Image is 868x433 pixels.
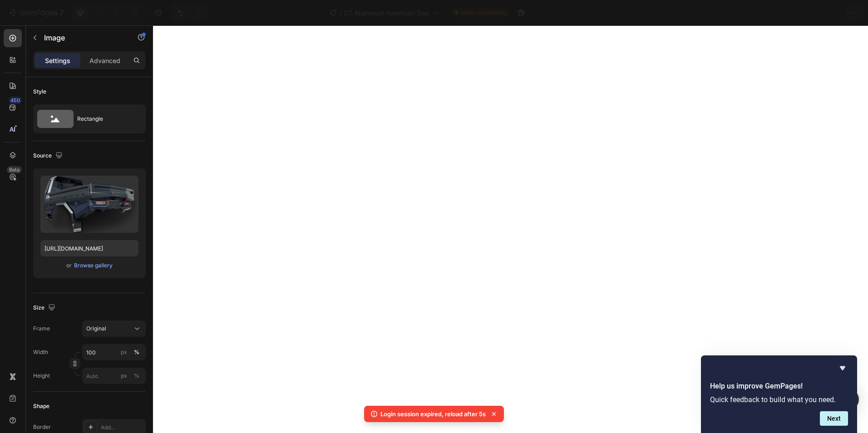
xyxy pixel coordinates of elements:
iframe: Design area [153,25,868,433]
button: % [118,370,129,381]
div: Help us improve GemPages! [710,363,848,426]
p: Image [44,32,121,43]
div: px [121,372,127,380]
div: px [121,348,127,356]
div: Size [33,302,57,314]
input: https://example.com/image.jpg [40,240,138,256]
div: Style [33,88,46,96]
button: px [131,370,142,381]
h2: Help us improve GemPages! [710,381,848,392]
div: % [134,372,139,380]
span: Original [86,325,106,333]
button: Save [774,4,804,22]
p: 7 [59,7,64,18]
span: or [66,260,72,271]
p: Advanced [89,56,120,65]
p: Quick feedback to build what you need. [710,395,848,404]
span: Need republishing [460,9,507,17]
span: 1 product assigned [691,8,750,18]
button: 1 product assigned [683,4,770,22]
div: Beta [7,166,22,173]
span: Save [782,9,797,17]
button: Hide survey [837,363,848,374]
img: preview-image [40,176,138,233]
span: / [340,8,342,18]
p: Login session expired, reload after 5s [380,409,486,418]
button: px [131,347,142,358]
div: Shape [33,402,49,410]
div: Source [33,150,64,162]
button: Publish [808,4,846,22]
input: px% [82,344,146,360]
span: CT Aluminum American Tray [344,8,429,18]
div: 450 [9,97,22,104]
button: 7 [4,4,68,22]
div: % [134,348,139,356]
p: Settings [45,56,70,65]
label: Height [33,372,50,380]
div: Browse gallery [74,261,113,270]
div: Publish [815,8,838,18]
button: Browse gallery [74,261,113,270]
input: px% [82,368,146,384]
div: Rectangle [77,108,133,129]
button: Next question [820,411,848,426]
label: Frame [33,325,50,333]
button: Original [82,320,146,337]
div: Add... [101,423,143,432]
div: Border [33,423,51,431]
label: Width [33,348,48,356]
div: Undo/Redo [171,4,208,22]
button: % [118,347,129,358]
